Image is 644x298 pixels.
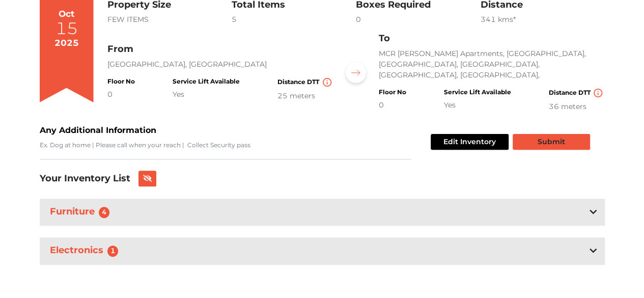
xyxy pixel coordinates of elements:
[480,14,604,25] div: 341 km s*
[99,207,110,218] span: 4
[107,14,232,25] div: FEW ITEMS
[378,89,406,96] h4: Floor No
[443,89,511,96] h4: Service Lift Available
[54,37,79,50] div: 2025
[107,59,333,70] p: [GEOGRAPHIC_DATA], [GEOGRAPHIC_DATA]
[107,246,119,257] span: 1
[356,14,480,25] div: 0
[107,78,135,85] h4: Floor No
[59,8,74,21] div: Oct
[443,100,511,111] div: Yes
[107,89,135,100] div: 0
[173,89,240,100] div: Yes
[277,78,333,87] h4: Distance DTT
[548,89,604,97] h4: Distance DTT
[277,91,333,101] div: 25 meters
[40,173,130,184] h3: Your Inventory List
[40,125,156,135] b: Any Additional Information
[55,20,78,37] div: 15
[107,44,333,55] h3: From
[48,204,116,220] h3: Furniture
[48,243,125,259] h3: Electronics
[548,101,604,112] div: 36 meters
[378,100,406,111] div: 0
[232,14,356,25] div: 5
[378,48,604,80] p: MCR [PERSON_NAME] Apartments, [GEOGRAPHIC_DATA], [GEOGRAPHIC_DATA], [GEOGRAPHIC_DATA], [GEOGRAPHI...
[513,134,590,150] button: Submit
[173,78,240,85] h4: Service Lift Available
[431,134,509,150] button: Edit Inventory
[378,33,604,44] h3: To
